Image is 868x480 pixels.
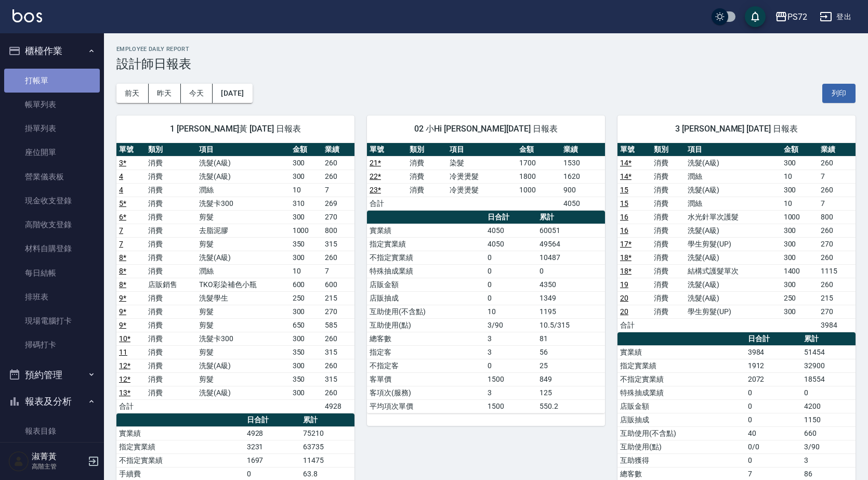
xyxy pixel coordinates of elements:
td: 75210 [300,426,354,440]
td: 260 [322,251,354,264]
td: 消費 [146,237,196,251]
th: 金額 [290,143,322,157]
button: 今天 [181,84,213,103]
td: 1697 [244,453,300,467]
td: 125 [537,386,605,399]
td: 215 [818,291,856,305]
a: 高階收支登錄 [4,213,100,237]
td: 10 [781,170,819,183]
span: 1 [PERSON_NAME]黃 [DATE] 日報表 [129,124,342,134]
td: 300 [290,156,322,170]
td: 洗髮(A級) [685,278,781,291]
td: 店販銷售 [146,278,196,291]
td: 消費 [651,224,685,237]
td: 洗髮學生 [196,291,290,305]
td: 11475 [300,453,354,467]
td: 260 [818,183,856,197]
td: 消費 [146,156,196,170]
td: 冷燙燙髮 [447,170,517,183]
td: 4050 [485,224,537,237]
td: 洗髮(A級) [685,224,781,237]
td: 潤絲 [196,264,290,278]
td: 260 [818,224,856,237]
td: 指定實業績 [116,440,244,453]
td: 215 [322,291,354,305]
th: 日合計 [745,332,801,346]
td: 客項次(服務) [367,386,485,399]
td: 洗髮(A級) [685,251,781,264]
a: 排班表 [4,285,100,309]
td: 1195 [537,305,605,318]
td: 1349 [537,291,605,305]
td: 270 [818,305,856,318]
td: 店販抽成 [617,413,745,426]
td: 300 [290,386,322,399]
button: 櫃檯作業 [4,37,100,64]
td: 260 [322,156,354,170]
td: 店販抽成 [367,291,485,305]
td: 585 [322,318,354,332]
td: 實業績 [617,345,745,359]
td: 洗髮(A級) [196,359,290,372]
td: 剪髮 [196,237,290,251]
td: 1700 [517,156,561,170]
td: 270 [818,237,856,251]
td: 260 [818,251,856,264]
td: 1115 [818,264,856,278]
td: 40 [745,426,801,440]
td: 洗髮卡300 [196,332,290,345]
th: 業績 [818,143,856,157]
th: 類別 [407,143,447,157]
td: 32900 [801,359,856,372]
button: PS72 [771,6,811,28]
h5: 淑菁黃 [32,451,85,462]
td: 1500 [485,372,537,386]
a: 現金收支登錄 [4,189,100,213]
td: 350 [290,372,322,386]
td: 0 [745,413,801,426]
td: 350 [290,237,322,251]
td: 81 [537,332,605,345]
td: 互助獲得 [617,453,745,467]
td: 300 [781,156,819,170]
td: 0 [485,251,537,264]
td: 3231 [244,440,300,453]
td: 消費 [651,170,685,183]
span: 3 [PERSON_NAME] [DATE] 日報表 [630,124,843,134]
td: 7 [322,183,354,197]
td: 互助使用(點) [367,318,485,332]
td: 600 [322,278,354,291]
td: 56 [537,345,605,359]
a: 掛單列表 [4,116,100,140]
span: 02 小Hi [PERSON_NAME][DATE] 日報表 [379,124,593,134]
td: 消費 [651,305,685,318]
td: 客單價 [367,372,485,386]
td: 7 [322,264,354,278]
td: 不指定實業績 [116,453,244,467]
td: 0 [801,386,856,399]
td: 10.5/315 [537,318,605,332]
td: 消費 [407,183,447,197]
td: 洗髮(A級) [196,386,290,399]
a: 打帳單 [4,69,100,93]
th: 單號 [367,143,407,157]
td: 10487 [537,251,605,264]
th: 類別 [651,143,685,157]
td: 10 [485,305,537,318]
a: 每日結帳 [4,261,100,285]
a: 16 [620,213,628,221]
th: 累計 [300,413,354,427]
td: 消費 [146,183,196,197]
table: a dense table [617,143,856,332]
td: 315 [322,372,354,386]
td: 260 [322,359,354,372]
td: 消費 [146,305,196,318]
th: 類別 [146,143,196,157]
td: 合計 [617,318,651,332]
td: 消費 [651,237,685,251]
td: 270 [322,305,354,318]
td: 250 [781,291,819,305]
a: 材料自購登錄 [4,237,100,261]
td: 269 [322,197,354,210]
td: 2072 [745,372,801,386]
